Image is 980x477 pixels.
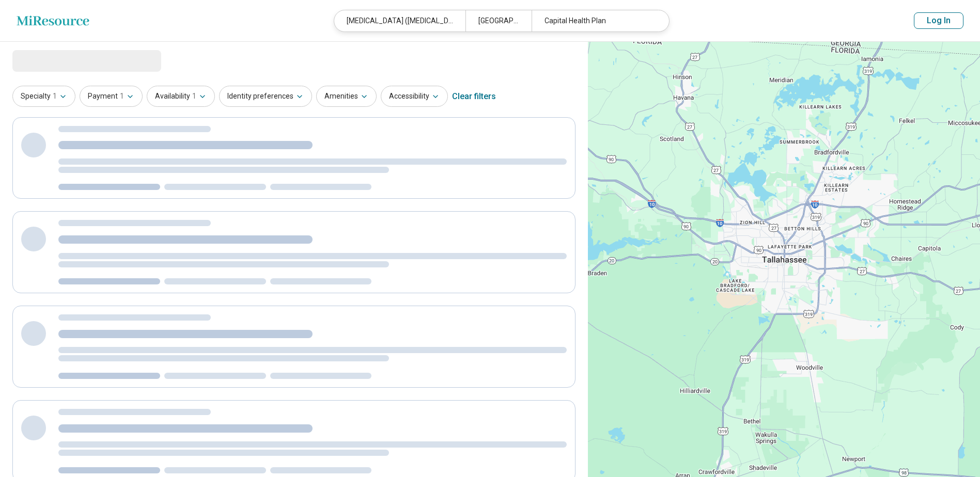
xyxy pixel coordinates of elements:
button: Amenities [316,86,377,107]
div: [GEOGRAPHIC_DATA], [GEOGRAPHIC_DATA] [465,10,531,31]
button: Payment1 [80,86,143,107]
button: Identity preferences [219,86,312,107]
div: [MEDICAL_DATA] ([MEDICAL_DATA]) [334,10,465,31]
span: 1 [192,91,196,102]
button: Log In [914,12,963,29]
button: Specialty1 [12,86,75,107]
div: Clear filters [452,84,496,109]
span: Loading... [12,50,99,71]
span: 1 [53,91,57,102]
div: Capital Health Plan [532,10,663,31]
button: Accessibility [381,86,448,107]
button: Availability1 [147,86,215,107]
span: 1 [120,91,124,102]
